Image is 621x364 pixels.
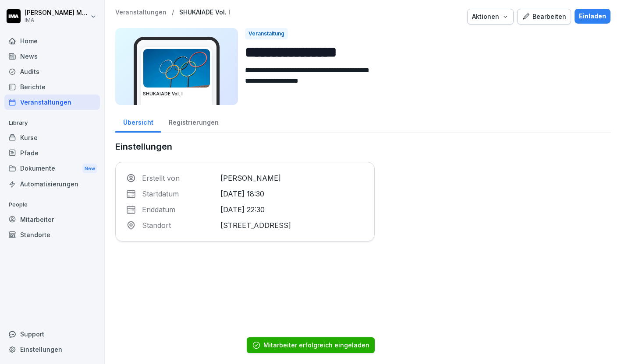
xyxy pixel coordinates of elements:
a: Berichte [4,79,100,94]
a: Home [4,33,100,49]
p: People [4,198,100,212]
div: Support [4,326,100,342]
div: Bearbeiten [522,12,566,21]
p: [PERSON_NAME] Milanovska [25,9,89,17]
p: [DATE] 22:30 [220,204,364,215]
a: Veranstaltungen [4,94,100,110]
a: Übersicht [115,110,161,133]
div: Mitarbeiter erfolgreich eingeladen [263,341,369,350]
a: Pfade [4,145,100,161]
button: Einladen [575,9,610,24]
div: Veranstaltung [245,28,288,39]
p: Erstellt von [142,173,215,183]
a: Veranstaltungen [115,9,167,16]
a: Kurse [4,130,100,145]
p: / [172,9,174,16]
a: Registrierungen [161,110,226,133]
div: Dokumente [4,161,100,177]
a: Standorte [4,227,100,242]
div: New [82,164,97,174]
a: DokumenteNew [4,161,100,177]
a: Einstellungen [4,342,100,357]
button: Bearbeiten [517,9,571,24]
p: [DATE] 18:30 [220,189,364,199]
div: Einladen [579,11,606,21]
p: Enddatum [142,204,215,215]
p: Startdatum [142,189,215,199]
div: Aktionen [472,12,509,21]
a: Audits [4,64,100,79]
p: [PERSON_NAME] [220,173,364,183]
a: Mitarbeiter [4,212,100,227]
p: Einstellungen [115,140,375,153]
a: SHUKAIADE Vol. I [179,9,230,16]
button: Aktionen [467,9,514,24]
p: Standort [142,220,215,231]
p: IMA [25,17,89,23]
a: Automatisierungen [4,176,100,192]
p: [STREET_ADDRESS] [220,220,364,231]
p: Library [4,116,100,130]
a: News [4,49,100,64]
h3: SHUKAIADE Vol. I [143,91,210,97]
